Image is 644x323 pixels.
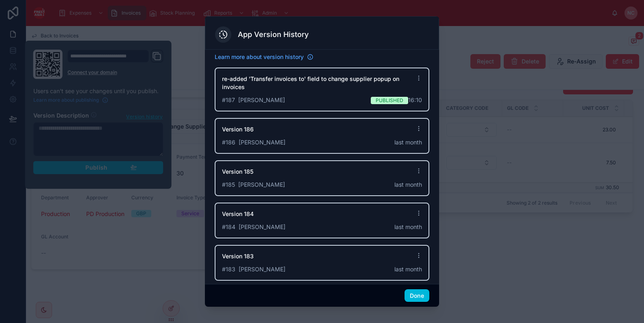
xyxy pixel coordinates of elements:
[405,289,429,302] button: Done
[215,53,304,61] span: Learn more about version history
[394,265,422,273] span: last month
[222,223,285,231] span: # 184
[238,30,309,39] h3: App Version History
[238,96,285,103] span: [PERSON_NAME]
[222,210,254,218] span: Version 184
[222,96,285,104] span: # 187
[222,125,254,133] span: Version 186
[215,53,313,61] a: Learn more about version history
[238,181,285,188] span: [PERSON_NAME]
[222,75,416,91] span: re-added 'Transfer invoices to' field to change supplier popup on invoices
[222,265,285,273] span: # 183
[222,252,254,260] span: Version 183
[222,168,253,176] span: Version 185
[394,223,422,231] span: last month
[222,138,285,146] span: # 186
[394,181,422,189] span: last month
[376,97,403,104] span: Published
[408,96,422,104] span: 16:10
[239,223,285,230] span: [PERSON_NAME]
[239,139,285,146] span: [PERSON_NAME]
[239,266,285,273] span: [PERSON_NAME]
[394,138,422,146] span: last month
[222,181,285,189] span: # 185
